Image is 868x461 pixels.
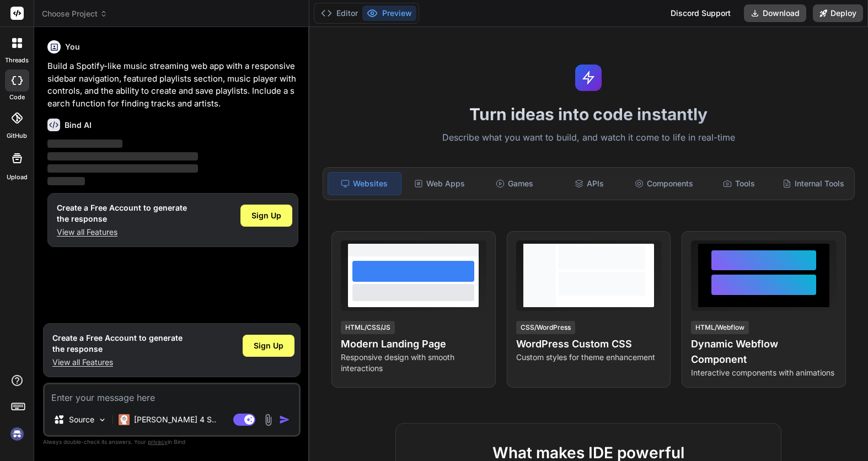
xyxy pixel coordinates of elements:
[316,131,861,145] p: Describe what you want to build, and watch it come to life in real-time
[5,56,29,65] label: threads
[47,164,198,173] span: ‌
[7,173,28,182] label: Upload
[7,131,27,141] label: GitHub
[664,4,737,22] div: Discord Support
[57,202,187,224] h1: Create a Free Account to generate the response
[251,210,281,221] span: Sign Up
[516,336,662,352] h4: WordPress Custom CSS
[65,41,80,52] h6: You
[134,414,216,425] p: [PERSON_NAME] 4 S..
[553,172,626,195] div: APIs
[9,93,25,102] label: code
[316,104,861,124] h1: Turn ideas into code instantly
[703,172,775,195] div: Tools
[404,172,476,195] div: Web Apps
[42,8,108,19] span: Choose Project
[47,140,122,148] span: ‌
[262,414,275,426] img: attachment
[47,177,85,185] span: ‌
[628,172,700,195] div: Components
[317,6,362,21] button: Editor
[813,4,863,22] button: Deploy
[777,172,850,195] div: Internal Tools
[148,438,168,445] span: privacy
[57,227,187,238] p: View all Features
[69,414,94,425] p: Source
[47,152,198,160] span: ‌
[691,367,837,378] p: Interactive components with animations
[47,60,298,110] p: Build a Spotify-like music streaming web app with a responsive sidebar navigation, featured playl...
[516,321,575,334] div: CSS/WordPress
[254,340,283,351] span: Sign Up
[119,414,130,425] img: Claude 4 Sonnet
[478,172,551,195] div: Games
[52,333,183,355] h1: Create a Free Account to generate the response
[744,4,806,22] button: Download
[328,172,401,195] div: Websites
[52,357,183,368] p: View all Features
[516,352,662,363] p: Custom styles for theme enhancement
[691,336,837,367] h4: Dynamic Webflow Component
[43,437,301,447] p: Always double-check its answers. Your in Bind
[65,120,92,131] h6: Bind AI
[8,425,26,443] img: signin
[341,336,486,352] h4: Modern Landing Page
[279,414,290,425] img: icon
[362,6,416,21] button: Preview
[691,321,749,334] div: HTML/Webflow
[341,321,395,334] div: HTML/CSS/JS
[341,352,486,374] p: Responsive design with smooth interactions
[98,415,107,425] img: Pick Models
